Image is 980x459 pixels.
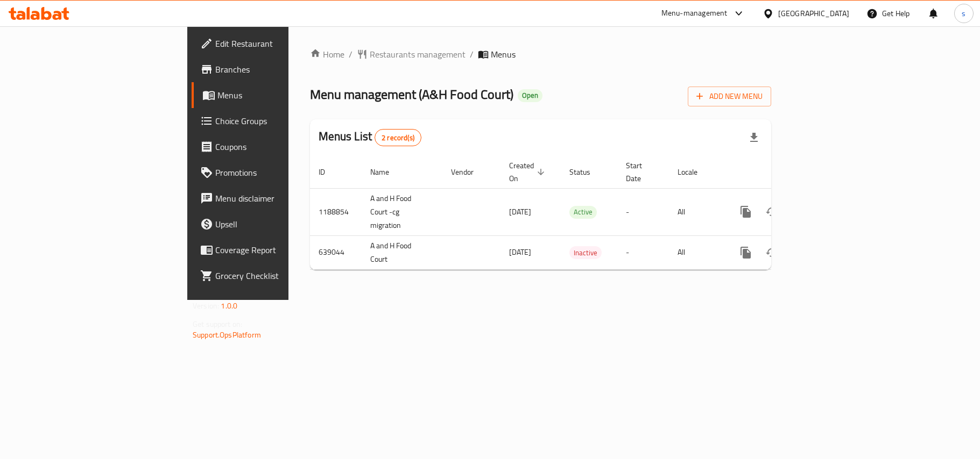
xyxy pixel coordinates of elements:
[518,89,542,102] div: Open
[509,159,548,185] span: Created On
[375,129,421,146] div: Total records count
[192,263,351,289] a: Grocery Checklist
[518,91,542,100] span: Open
[215,140,342,153] span: Coupons
[569,206,597,218] span: Active
[310,156,845,270] table: enhanced table
[759,199,785,225] button: Change Status
[215,243,342,256] span: Coverage Report
[688,87,771,106] button: Add New Menu
[192,134,351,160] a: Coupons
[362,235,442,269] td: A and H Food Court
[215,192,342,205] span: Menu disclaimer
[370,166,403,178] span: Name
[319,128,421,146] h2: Menus List
[370,48,466,61] span: Restaurants management
[192,108,351,134] a: Choice Groups
[569,247,602,259] span: Inactive
[617,235,669,269] td: -
[617,188,669,235] td: -
[192,211,351,237] a: Upsell
[193,299,219,313] span: Version:
[192,56,351,82] a: Branches
[215,269,342,282] span: Grocery Checklist
[696,90,763,103] span: Add New Menu
[192,237,351,263] a: Coverage Report
[362,188,442,235] td: A and H Food Court -cg migration
[733,240,759,266] button: more
[221,299,237,313] span: 1.0.0
[669,188,724,235] td: All
[491,48,516,61] span: Menus
[215,37,342,50] span: Edit Restaurant
[661,7,728,20] div: Menu-management
[357,48,466,61] a: Restaurants management
[217,89,342,102] span: Menus
[569,206,597,219] div: Active
[724,156,845,189] th: Actions
[310,48,771,61] nav: breadcrumb
[509,245,531,259] span: [DATE]
[778,8,849,19] div: [GEOGRAPHIC_DATA]
[319,166,339,178] span: ID
[193,317,242,331] span: Get support on:
[626,159,656,185] span: Start Date
[310,82,513,106] span: Menu management ( A&H Food Court )
[669,235,724,269] td: All
[569,166,604,178] span: Status
[192,82,351,108] a: Menus
[192,160,351,185] a: Promotions
[215,114,342,127] span: Choice Groups
[733,199,759,225] button: more
[215,218,342,231] span: Upsell
[451,166,488,178] span: Vendor
[741,125,767,150] div: Export file
[678,166,711,178] span: Locale
[215,63,342,76] span: Branches
[759,240,785,266] button: Change Status
[375,133,421,143] span: 2 record(s)
[962,8,965,19] span: s
[509,205,531,219] span: [DATE]
[470,48,474,61] li: /
[215,166,342,179] span: Promotions
[192,185,351,211] a: Menu disclaimer
[192,31,351,56] a: Edit Restaurant
[193,328,261,342] a: Support.OpsPlatform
